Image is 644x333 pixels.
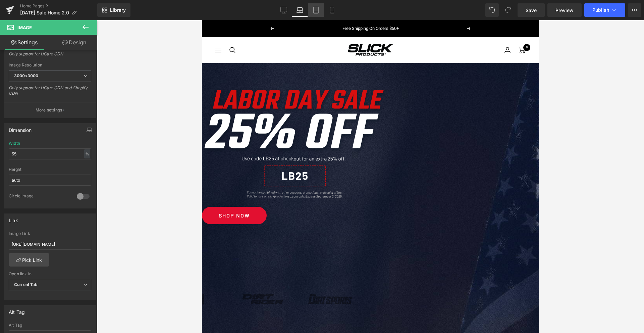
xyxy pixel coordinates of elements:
input: auto [9,148,91,159]
span: Library [110,7,126,13]
a: Login [303,27,309,33]
button: More settings [4,102,96,118]
a: New Library [97,3,130,17]
div: Open link In [9,272,91,276]
span: Image [17,25,32,30]
div: Only support for UCare CDN and Shopify CDN [9,85,91,100]
a: Cart [317,27,324,33]
div: Alt Tag [9,305,25,315]
button: Redo [501,3,515,17]
div: Image Link [9,231,91,236]
button: Undo [485,3,499,17]
div: Image Resolution [9,63,91,67]
div: Alt Tag [9,323,91,328]
div: Only support for UCare CDN [9,51,91,61]
div: Dimension [9,124,32,133]
div: Height [9,167,91,172]
div: Circle Image [9,193,70,200]
span: Save [526,7,537,14]
div: Link [9,214,18,223]
span: Preview [555,7,574,14]
button: More [628,3,641,17]
div: % [84,149,90,158]
input: https://your-shop.myshopify.com [9,239,91,250]
a: Preview [547,3,582,17]
a: Laptop [292,3,308,17]
button: Publish [584,3,625,17]
a: Mobile [324,3,340,17]
span: Publish [592,7,609,13]
a: Search [28,27,34,33]
b: 3000x3000 [14,73,38,78]
a: Home Pages [20,3,97,9]
p: More settings [36,107,62,113]
p: Free Shipping On Orders $50+ [86,5,252,12]
cart-count: 0 [321,24,328,31]
span: [DATE] Sale Home 2.0 [20,10,69,15]
a: Desktop [276,3,292,17]
a: Tablet [308,3,324,17]
input: auto [9,175,91,186]
div: Width [9,141,20,146]
a: Design [50,35,99,50]
span: SHOP NOW [17,187,48,204]
a: Pick Link [9,253,49,267]
b: Current Tab [14,282,38,287]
